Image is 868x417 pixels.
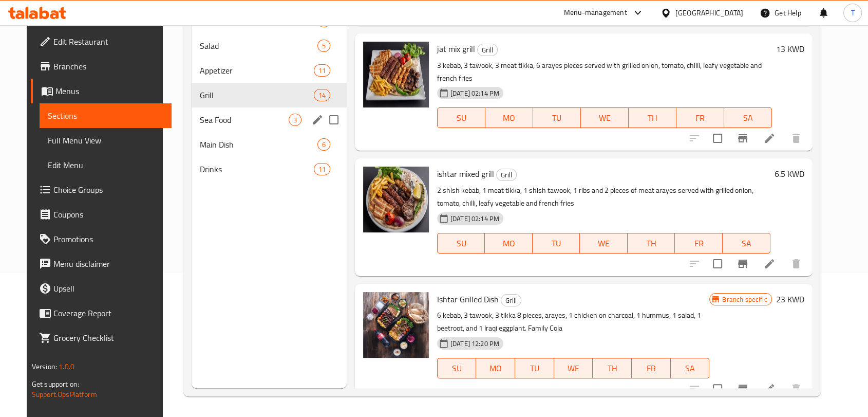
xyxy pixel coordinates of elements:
div: Sea Food3edit [192,107,347,132]
span: Coverage Report [53,307,163,319]
button: MO [485,107,533,128]
span: 3 [289,115,301,125]
div: Salad5 [192,33,347,58]
button: Branch-specific-item [730,126,755,151]
span: Get support on: [32,377,79,391]
div: items [317,40,330,52]
span: SU [442,111,481,125]
div: items [317,138,330,151]
button: SU [437,358,477,378]
span: Version: [32,360,57,373]
span: Appetizer [200,64,314,77]
span: MO [489,111,529,125]
button: TH [629,107,676,128]
div: Drinks11 [192,157,347,182]
span: Grill [478,44,497,56]
span: Grill [501,295,521,306]
button: SU [437,107,485,128]
a: Promotions [31,227,172,251]
span: jat mix grill [437,41,475,57]
button: TU [533,107,581,128]
span: Edit Restaurant [53,35,163,48]
nav: Menu sections [192,5,347,186]
span: 11 [314,165,330,174]
a: Full Menu View [40,128,172,153]
a: Menus [31,79,172,103]
span: SA [675,361,706,376]
button: MO [476,358,515,378]
a: Coverage Report [31,301,172,325]
span: Select to update [707,128,728,149]
span: Sections [48,110,163,122]
span: Branch specific [718,295,771,304]
button: edit [310,112,325,128]
button: Branch-specific-item [730,251,755,276]
button: TU [515,358,554,378]
span: [DATE] 02:14 PM [446,214,503,224]
span: WE [558,361,589,376]
span: Sea Food [200,114,289,126]
span: SA [727,236,766,251]
div: Appetizer11 [192,58,347,83]
h6: 23 KWD [776,292,804,306]
a: Branches [31,54,172,79]
a: Choice Groups [31,177,172,202]
h6: 13 KWD [776,42,804,56]
button: SA [723,233,770,253]
span: Drinks [200,163,314,175]
span: SU [442,236,481,251]
a: Support.OpsPlatform [32,388,97,401]
span: TH [633,111,672,125]
span: Choice Groups [53,184,163,196]
a: Grocery Checklist [31,325,172,350]
button: WE [581,107,629,128]
span: Grill [497,169,516,181]
div: Grill [496,169,517,181]
span: ishtar mixed grill [437,166,494,182]
button: SA [724,107,772,128]
button: delete [784,251,808,276]
span: Full Menu View [48,134,163,147]
img: ishtar mixed grill [363,167,429,232]
span: WE [584,236,624,251]
button: MO [485,233,533,253]
span: Branches [53,60,163,72]
a: Edit Menu [40,153,172,177]
span: Coupons [53,208,163,221]
span: FR [681,111,720,125]
span: TU [537,111,577,125]
div: Menu-management [564,7,627,19]
span: FR [636,361,667,376]
a: Sections [40,103,172,128]
button: FR [676,107,724,128]
span: SA [728,111,768,125]
button: SU [437,233,485,253]
span: Ishtar Grilled Dish [437,292,499,307]
span: Grill [200,89,314,101]
span: 1.0.0 [59,360,75,373]
span: Promotions [53,233,163,245]
span: TU [519,361,550,376]
button: FR [675,233,723,253]
h6: 6.5 KWD [775,167,804,181]
div: Grill14 [192,83,347,107]
button: WE [554,358,593,378]
span: Select to update [707,378,728,400]
span: 14 [314,90,330,100]
a: Edit menu item [763,258,776,270]
span: TH [632,236,671,251]
div: Salad [200,40,317,52]
button: delete [784,126,808,151]
span: Select to update [707,253,728,275]
span: SU [442,361,473,376]
button: TH [593,358,632,378]
div: items [314,89,330,101]
a: Edit menu item [763,132,776,144]
div: Grill [501,294,521,306]
div: items [314,64,330,77]
img: jat mix grill [363,42,429,107]
button: TH [628,233,675,253]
